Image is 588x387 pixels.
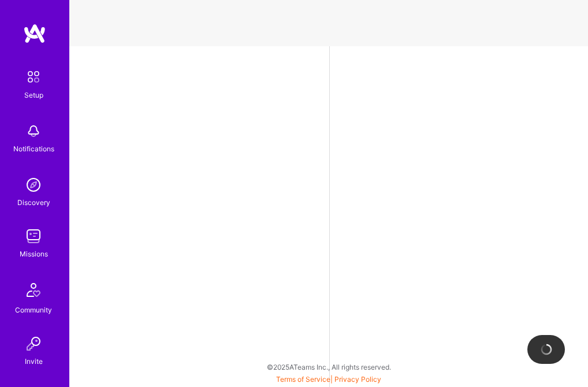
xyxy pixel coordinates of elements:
div: Community [15,304,52,316]
a: Terms of Service [276,375,330,384]
img: Invite [22,332,45,355]
img: discovery [22,173,45,196]
img: Community [20,276,47,304]
img: bell [22,120,45,143]
img: teamwork [22,225,45,248]
div: Invite [25,355,43,367]
div: Notifications [13,143,54,155]
img: logo [23,23,46,44]
div: Setup [24,89,43,101]
a: Privacy Policy [334,375,381,384]
div: © 2025 ATeams Inc., All rights reserved. [69,352,588,381]
img: loading [540,343,553,356]
div: Discovery [17,196,50,209]
div: Missions [20,248,48,260]
span: | [276,375,381,384]
img: setup [21,65,46,89]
